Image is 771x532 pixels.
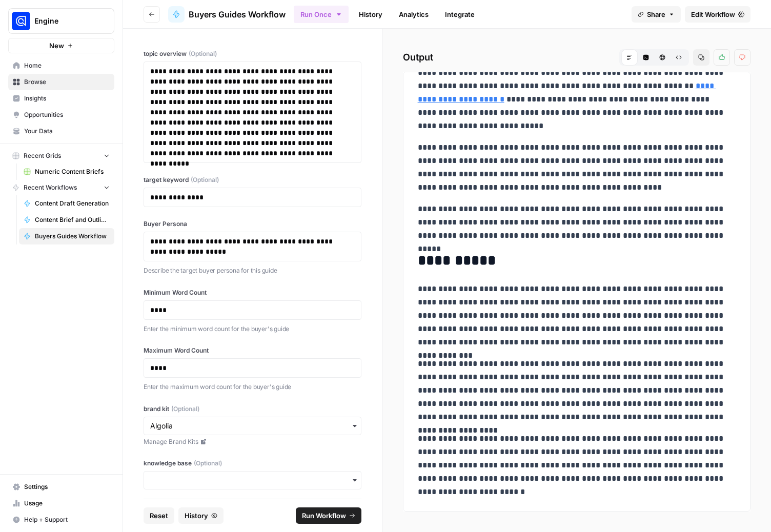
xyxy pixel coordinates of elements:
[8,107,114,123] a: Opportunities
[24,515,110,524] span: Help + Support
[8,180,114,195] button: Recent Workflows
[144,265,361,276] p: Describe the target buyer persona for this guide
[8,90,114,107] a: Insights
[647,9,665,19] span: Share
[8,8,114,34] button: Workspace: Engine
[194,459,222,468] span: (Optional)
[35,199,110,208] span: Content Draft Generation
[168,6,286,23] a: Buyers Guides Workflow
[294,6,349,23] button: Run Once
[49,40,64,51] span: New
[12,12,30,30] img: Engine Logo
[178,507,224,524] button: History
[144,382,361,392] p: Enter the maximum word count for the buyer's guide
[8,57,114,74] a: Home
[24,77,110,87] span: Browse
[8,148,114,163] button: Recent Grids
[439,6,481,23] a: Integrate
[8,479,114,495] a: Settings
[144,324,361,334] p: Enter the minimum word count for the buyer's guide
[171,404,199,414] span: (Optional)
[24,94,110,103] span: Insights
[24,499,110,508] span: Usage
[19,228,114,244] a: Buyers Guides Workflow
[353,6,389,23] a: History
[189,8,286,21] span: Buyers Guides Workflow
[8,123,114,139] a: Your Data
[144,346,361,355] label: Maximum Word Count
[19,195,114,212] a: Content Draft Generation
[302,510,346,521] span: Run Workflow
[24,183,77,192] span: Recent Workflows
[8,38,114,53] button: New
[144,288,361,297] label: Minimum Word Count
[35,232,110,241] span: Buyers Guides Workflow
[19,163,114,180] a: Numeric Content Briefs
[24,151,61,160] span: Recent Grids
[144,437,361,446] a: Manage Brand Kits
[185,510,208,521] span: History
[144,175,361,185] label: target keyword
[393,6,435,23] a: Analytics
[24,110,110,119] span: Opportunities
[144,219,361,229] label: Buyer Persona
[19,212,114,228] a: Content Brief and Outline v3
[24,482,110,492] span: Settings
[34,16,96,26] span: Engine
[8,511,114,528] button: Help + Support
[144,459,361,468] label: knowledge base
[685,6,750,23] a: Edit Workflow
[691,9,735,19] span: Edit Workflow
[403,49,750,66] h2: Output
[24,61,110,70] span: Home
[8,495,114,511] a: Usage
[189,49,217,58] span: (Optional)
[632,6,681,23] button: Share
[150,510,168,521] span: Reset
[296,507,361,524] button: Run Workflow
[144,507,174,524] button: Reset
[8,74,114,90] a: Browse
[144,49,361,58] label: topic overview
[35,215,110,224] span: Content Brief and Outline v3
[24,127,110,136] span: Your Data
[191,175,219,185] span: (Optional)
[35,167,110,176] span: Numeric Content Briefs
[144,404,361,414] label: brand kit
[150,421,355,431] input: Algolia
